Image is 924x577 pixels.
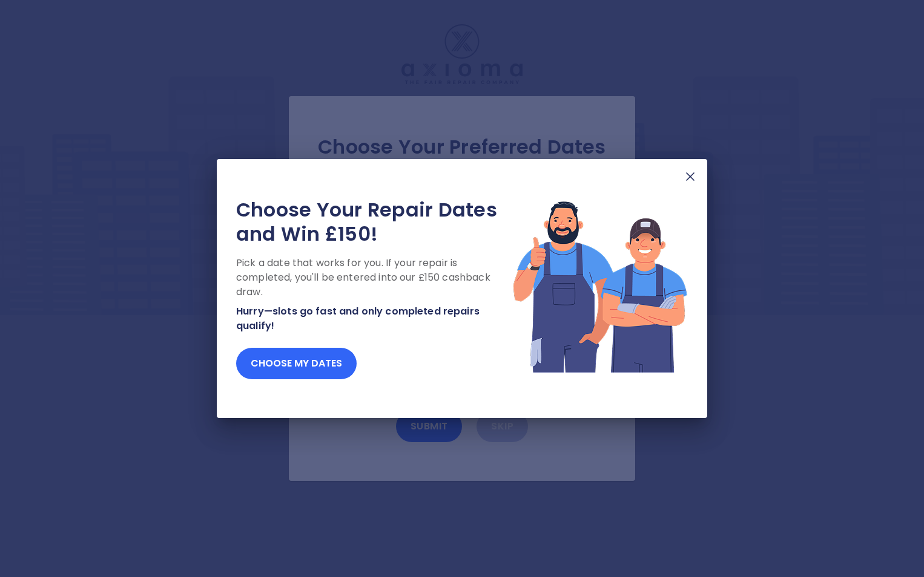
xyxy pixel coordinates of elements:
img: Lottery [512,198,688,374]
button: Choose my dates [236,348,357,379]
p: Hurry—slots go fast and only completed repairs qualify! [236,304,512,333]
p: Pick a date that works for you. If your repair is completed, you'll be entered into our £150 cash... [236,256,512,299]
img: X Mark [683,169,698,184]
h2: Choose Your Repair Dates and Win £150! [236,198,512,246]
